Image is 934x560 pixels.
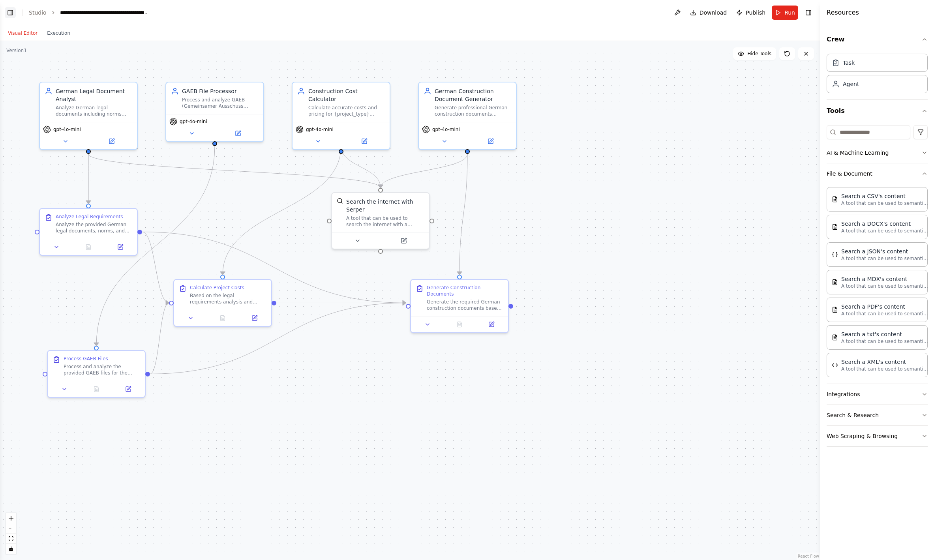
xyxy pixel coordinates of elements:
[56,105,132,117] div: Analyze German legal documents including norms (DIN, VOB), laws, and regulations related to const...
[746,9,765,17] span: Publish
[346,198,424,214] div: Search the internet with Serper
[72,242,105,252] button: No output available
[832,334,838,341] img: TXTSearchTool
[84,154,384,188] g: Edge from 55dfe935-1ab7-4b9c-b2e1-b3ae3af8abf2 to 0deee1a4-75e4-40af-ae21-01617c339be0
[346,215,424,228] div: A tool that can be used to search the internet with a search_query. Supports different search typ...
[219,146,345,275] g: Edge from 678e368d-a99f-4c52-8dea-ba9dc2ad3f78 to ce4e991d-d756-49be-925b-b69cc26555cc
[733,47,776,60] button: Hide Tools
[456,154,471,275] g: Edge from 3f4832d9-18b3-429e-9847-aa1363c8448f to 4a4007b1-69a4-4ed9-96f2-665490500703
[832,307,838,313] img: PDFSearchTool
[827,51,928,99] div: Crew
[841,338,928,345] p: A tool that can be used to semantic search a query from a txt's content.
[337,198,343,204] img: SerperDevTool
[306,126,334,133] span: gpt-4o-mini
[841,192,928,200] div: Search a CSV's content
[747,51,771,57] span: Hide Tools
[418,82,517,150] div: German Construction Document GeneratorGenerate professional German construction documents includi...
[827,8,859,17] h4: Resources
[827,122,928,453] div: Tools
[827,163,928,184] button: File & Document
[107,242,134,252] button: Open in side panel
[47,350,146,398] div: Process GAEB FilesProcess and analyze the provided GAEB files for the {project_type} project. Ext...
[377,154,471,188] g: Edge from 3f4832d9-18b3-429e-9847-aa1363c8448f to 0deee1a4-75e4-40af-ae21-01617c339be0
[6,513,16,554] div: React Flow controls
[308,87,385,103] div: Construction Cost Calculator
[56,87,132,103] div: German Legal Document Analyst
[6,544,16,554] button: toggle interactivity
[150,299,169,378] g: Edge from 19fe77aa-551e-4da2-b8d1-7df2ded893c7 to ce4e991d-d756-49be-925b-b69cc26555cc
[827,142,928,163] button: AI & Machine Learning
[64,363,140,376] div: Process and analyze the provided GAEB files for the {project_type} project. Extract all relevant ...
[443,320,476,329] button: No output available
[5,7,16,18] button: Show left sidebar
[42,28,75,38] button: Execution
[142,228,169,307] g: Edge from 699c1b1f-3433-4943-890a-72e09b1d8b02 to ce4e991d-d756-49be-925b-b69cc26555cc
[772,6,798,20] button: Run
[827,405,928,425] button: Search & Research
[687,6,730,20] button: Download
[827,100,928,122] button: Tools
[832,196,838,202] img: CSVSearchTool
[435,87,511,103] div: German Construction Document Generator
[432,126,460,133] span: gpt-4o-mini
[292,82,390,150] div: Construction Cost CalculatorCalculate accurate costs and pricing for {project_type} based on lega...
[180,118,207,125] span: gpt-4o-mini
[784,9,795,17] span: Run
[410,279,509,333] div: Generate Construction DocumentsGenerate the required German construction documents based on legal...
[827,426,928,446] button: Web Scraping & Browsing
[84,154,92,204] g: Edge from 55dfe935-1ab7-4b9c-b2e1-b3ae3af8abf2 to 699c1b1f-3433-4943-890a-72e09b1d8b02
[803,7,814,18] button: Hide right sidebar
[841,228,928,234] p: A tool that can be used to semantic search a query from a DOCX's content.
[700,9,727,17] span: Download
[478,320,505,329] button: Open in side panel
[841,275,928,283] div: Search a MDX's content
[216,129,260,138] button: Open in side panel
[53,126,81,133] span: gpt-4o-mini
[843,80,859,88] div: Agent
[841,220,928,228] div: Search a DOCX's content
[841,200,928,206] p: A tool that can be used to semantic search a query from a CSV's content.
[276,299,406,307] g: Edge from ce4e991d-d756-49be-925b-b69cc26555cc to 4a4007b1-69a4-4ed9-96f2-665490500703
[6,534,16,544] button: fit view
[427,299,503,311] div: Generate the required German construction documents based on legal requirements, GAEB specificati...
[3,28,42,38] button: Visual Editor
[80,384,113,394] button: No output available
[427,285,503,297] div: Generate Construction Documents
[165,82,264,142] div: GAEB File ProcessorProcess and analyze GAEB (Gemeinsamer Ausschuss Elektronik im Bauwesen) files ...
[832,224,838,230] img: DOCXSearchTool
[827,384,928,405] button: Integrations
[150,299,406,378] g: Edge from 19fe77aa-551e-4da2-b8d1-7df2ded893c7 to 4a4007b1-69a4-4ed9-96f2-665490500703
[92,146,219,346] g: Edge from 06d71f99-3bc6-4978-be5a-abf9cc700fe8 to 19fe77aa-551e-4da2-b8d1-7df2ded893c7
[841,311,928,317] p: A tool that can be used to semantic search a query from a PDF's content.
[841,358,928,366] div: Search a XML's content
[64,356,108,362] div: Process GAEB Files
[56,221,132,234] div: Analyze the provided German legal documents, norms, and regulations relevant to the {project_type...
[798,554,819,558] a: React Flow attribution
[182,87,259,95] div: GAEB File Processor
[241,313,268,323] button: Open in side panel
[342,137,386,146] button: Open in side panel
[190,292,266,305] div: Based on the legal requirements analysis and GAEB specifications, calculate comprehensive project...
[182,97,259,109] div: Process and analyze GAEB (Gemeinsamer Ausschuss Elektronik im Bauwesen) files for {project_type} ...
[841,366,928,372] p: A tool that can be used to semantic search a query from a XML's content.
[841,255,928,262] p: A tool that can be used to semantic search a query from a JSON's content.
[6,513,16,523] button: zoom in
[190,285,244,291] div: Calculate Project Costs
[114,384,142,394] button: Open in side panel
[308,105,385,117] div: Calculate accurate costs and pricing for {project_type} based on legal requirements, GAEB specifi...
[142,228,406,307] g: Edge from 699c1b1f-3433-4943-890a-72e09b1d8b02 to 4a4007b1-69a4-4ed9-96f2-665490500703
[173,279,272,327] div: Calculate Project CostsBased on the legal requirements analysis and GAEB specifications, calculat...
[468,137,513,146] button: Open in side panel
[381,236,426,245] button: Open in side panel
[6,523,16,534] button: zoom out
[6,47,27,54] div: Version 1
[331,192,430,249] div: SerperDevToolSearch the internet with SerperA tool that can be used to search the internet with a...
[843,59,855,67] div: Task
[29,9,47,16] a: Studio
[337,146,384,188] g: Edge from 678e368d-a99f-4c52-8dea-ba9dc2ad3f78 to 0deee1a4-75e4-40af-ae21-01617c339be0
[832,251,838,258] img: JSONSearchTool
[832,362,838,368] img: XMLSearchTool
[841,303,928,311] div: Search a PDF's content
[39,82,138,150] div: German Legal Document AnalystAnalyze German legal documents including norms (DIN, VOB), laws, and...
[39,208,138,256] div: Analyze Legal RequirementsAnalyze the provided German legal documents, norms, and regulations rel...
